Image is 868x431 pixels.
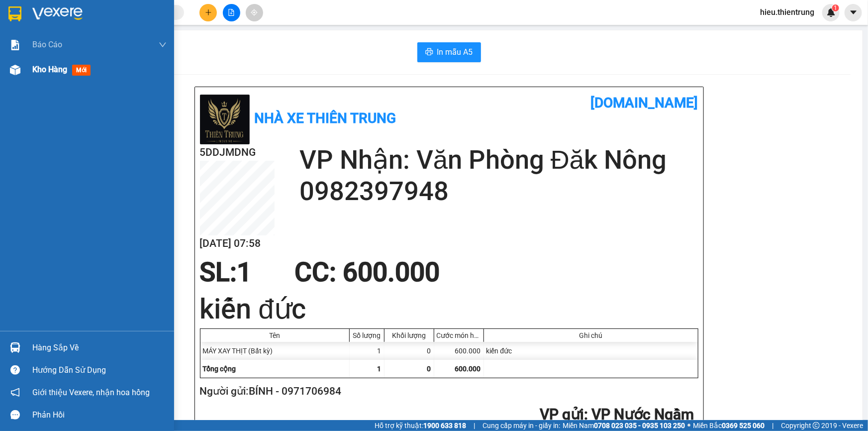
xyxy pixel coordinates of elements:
[32,363,167,378] div: Hướng dẫn sử dụng
[10,65,20,75] img: warehouse-icon
[722,422,765,430] strong: 0369 525 060
[375,420,466,431] span: Hỗ trợ kỹ thuật:
[72,65,91,76] span: mới
[228,9,235,16] span: file-add
[223,4,240,21] button: file-add
[32,408,167,423] div: Phản hồi
[350,342,385,360] div: 1
[5,71,80,88] h2: 5DDJMDNG
[417,42,481,62] button: printerIn mẫu A5
[289,257,446,287] div: CC : 600.000
[203,331,347,339] div: Tên
[32,340,167,355] div: Hàng sắp về
[133,8,240,24] b: [DOMAIN_NAME]
[834,4,837,11] span: 1
[437,331,481,339] div: Cước món hàng
[427,365,431,373] span: 0
[352,331,382,339] div: Số lượng
[203,365,236,373] span: Tổng cộng
[200,95,250,144] img: logo.jpg
[246,4,263,21] button: aim
[693,420,765,431] span: Miền Bắc
[199,4,217,21] button: plus
[205,9,212,16] span: plus
[423,422,466,430] strong: 1900 633 818
[832,4,839,11] sup: 1
[425,48,433,57] span: printer
[200,383,694,400] h2: Người gửi: BÍNH - 0971706984
[687,424,690,428] span: ⚪️
[52,71,240,165] h2: VP Nhận: Văn Phòng Đăk Nông
[591,95,698,111] b: [DOMAIN_NAME]
[437,46,473,58] span: In mẫu A5
[200,290,698,328] h1: kiến đức
[299,144,698,176] h2: VP Nhận: Văn Phòng Đăk Nông
[455,365,481,373] span: 600.000
[474,420,475,431] span: |
[10,410,20,420] span: message
[32,386,150,399] span: Giới thiệu Vexere, nhận hoa hồng
[10,40,20,50] img: solution-icon
[434,342,484,360] div: 600.000
[827,8,836,17] img: icon-new-feature
[540,406,584,423] span: VP gửi
[32,38,62,51] span: Báo cáo
[772,420,773,431] span: |
[10,365,20,375] span: question-circle
[387,331,431,339] div: Khối lượng
[8,6,21,21] img: logo-vxr
[486,331,695,339] div: Ghi chú
[200,144,275,161] h2: 5DDJMDNG
[237,257,252,288] span: 1
[255,110,396,126] b: Nhà xe Thiên Trung
[482,420,560,431] span: Cung cấp máy in - giấy in:
[200,235,275,252] h2: [DATE] 07:58
[378,365,382,373] span: 1
[484,342,698,360] div: kiến đức
[385,342,434,360] div: 0
[40,8,90,68] b: Nhà xe Thiên Trung
[32,65,67,74] span: Kho hàng
[849,8,858,17] span: caret-down
[159,41,167,49] span: down
[200,405,694,425] h2: : VP Nước Ngầm
[10,342,20,353] img: warehouse-icon
[200,342,350,360] div: MÁY XAY THỊT (Bất kỳ)
[200,257,237,288] span: SL:
[299,176,698,207] h2: 0982397948
[845,4,862,21] button: caret-down
[594,422,685,430] strong: 0708 023 035 - 0935 103 250
[752,6,822,18] span: hieu.thientrung
[251,9,258,16] span: aim
[5,15,35,65] img: logo.jpg
[10,388,20,397] span: notification
[563,420,685,431] span: Miền Nam
[813,422,820,429] span: copyright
